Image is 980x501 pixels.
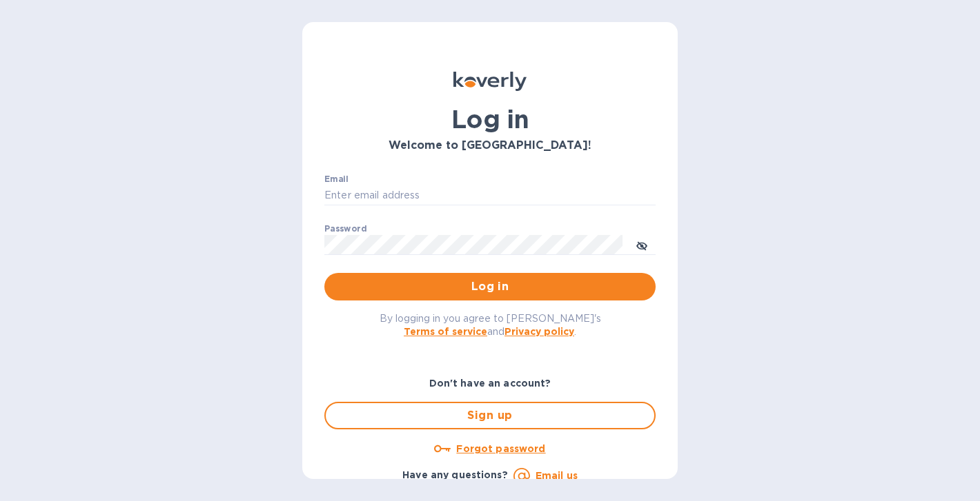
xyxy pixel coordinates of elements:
img: Koverly [453,72,527,91]
u: Forgot password [456,443,545,454]
h3: Welcome to [GEOGRAPHIC_DATA]! [324,139,656,152]
b: Have any questions? [402,469,508,480]
button: Sign up [324,402,656,429]
a: Email us [536,470,578,481]
button: toggle password visibility [628,231,656,258]
a: Privacy policy [504,326,574,337]
b: Don't have an account? [429,378,551,389]
span: By logging in you agree to [PERSON_NAME]'s and . [380,313,601,337]
label: Email [324,175,349,183]
label: Password [324,225,366,233]
h1: Log in [324,105,656,134]
span: Sign up [337,407,643,424]
input: Enter email address [324,185,656,206]
span: Log in [335,278,645,295]
a: Terms of service [404,326,487,337]
button: Log in [324,273,656,300]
